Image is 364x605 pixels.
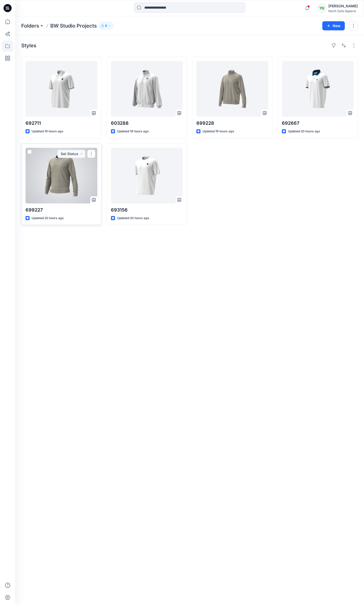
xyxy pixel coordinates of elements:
button: 8 [99,22,113,29]
p: 693156 [111,206,183,214]
p: Updated 19 hours ago [117,129,149,134]
p: Updated 20 hours ago [288,129,320,134]
p: Updated 20 hours ago [117,216,149,221]
button: New [322,21,345,30]
a: 699228 [196,61,268,117]
p: Updated 19 hours ago [202,129,234,134]
div: [PERSON_NAME] [328,3,358,9]
a: 693156 [111,148,183,203]
p: 692667 [282,120,354,127]
div: YQ [317,4,326,13]
p: 699228 [196,120,268,127]
p: 8 [105,23,107,29]
a: 603288 [111,61,183,117]
p: 699227 [26,206,97,214]
p: BW Studio Projects [50,22,97,29]
p: 603288 [111,120,183,127]
a: Folders [21,22,39,29]
a: 692667 [282,61,354,117]
p: Updated 19 hours ago [32,129,63,134]
a: 699227 [26,148,97,203]
p: 692711 [26,120,97,127]
p: Updated 20 hours ago [32,216,64,221]
div: North Sails Apparel [328,9,358,13]
h4: Styles [21,43,36,49]
a: 692711 [26,61,97,117]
